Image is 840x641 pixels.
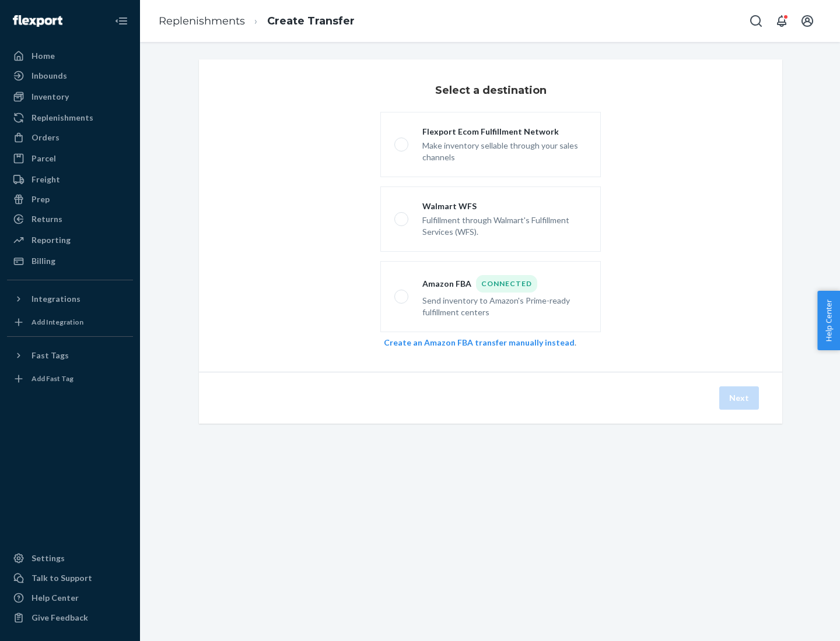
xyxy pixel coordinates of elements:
[7,252,133,270] a: Billing
[7,170,133,189] a: Freight
[7,549,133,568] a: Settings
[32,50,55,62] div: Home
[384,337,597,348] div: .
[384,337,575,347] a: Create an Amazon FBA transfer manually instead
[770,9,793,33] button: Open notifications
[476,275,537,293] div: Connected
[422,293,587,318] div: Send inventory to Amazon's Prime-ready fulfillment centers
[32,350,69,361] div: Fast Tags
[435,83,547,98] h3: Select a destination
[32,70,67,82] div: Inbounds
[7,47,133,65] a: Home
[32,174,60,185] div: Freight
[817,291,840,350] button: Help Center
[7,190,133,209] a: Prep
[149,4,364,38] ol: breadcrumbs
[422,138,587,163] div: Make inventory sellable through your sales channels
[32,552,65,564] div: Settings
[110,9,133,33] button: Close Navigation
[796,9,819,33] button: Open account menu
[32,592,79,604] div: Help Center
[32,153,56,164] div: Parcel
[7,346,133,365] button: Fast Tags
[7,108,133,127] a: Replenishments
[32,317,83,327] div: Add Integration
[7,231,133,249] a: Reporting
[7,290,133,308] button: Integrations
[32,234,71,246] div: Reporting
[7,66,133,85] a: Inbounds
[32,132,60,143] div: Orders
[13,15,62,27] img: Flexport logo
[719,386,759,410] button: Next
[7,128,133,147] a: Orders
[267,15,355,27] a: Create Transfer
[7,608,133,627] button: Give Feedback
[422,200,587,212] div: Walmart WFS
[422,126,587,138] div: Flexport Ecom Fulfillment Network
[7,589,133,607] a: Help Center
[32,213,62,225] div: Returns
[7,313,133,332] a: Add Integration
[32,112,93,124] div: Replenishments
[32,91,69,103] div: Inventory
[32,193,50,205] div: Prep
[744,9,768,33] button: Open Search Box
[32,293,80,305] div: Integrations
[7,369,133,388] a: Add Fast Tag
[32,612,88,624] div: Give Feedback
[7,210,133,228] a: Returns
[422,275,587,293] div: Amazon FBA
[7,149,133,168] a: Parcel
[7,87,133,106] a: Inventory
[159,15,245,27] a: Replenishments
[32,255,55,267] div: Billing
[422,212,587,238] div: Fulfillment through Walmart's Fulfillment Services (WFS).
[32,374,73,383] div: Add Fast Tag
[32,572,92,584] div: Talk to Support
[7,569,133,587] a: Talk to Support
